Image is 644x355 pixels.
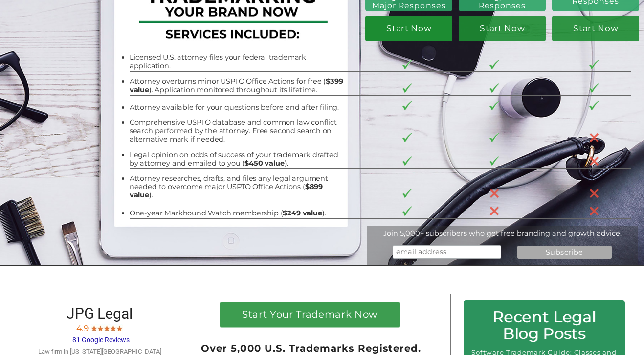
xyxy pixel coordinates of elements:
li: Legal opinion on odds of success of your trademark drafted by attorney and emailed to you ( ). [130,151,347,167]
img: X-30-3.png [589,133,599,142]
img: X-30-3.png [489,189,499,198]
img: checkmark-border-3.png [489,83,499,93]
span: Over 5,000 U.S. Trademarks Registered. [201,342,421,354]
img: checkmark-border-3.png [402,60,412,69]
img: checkmark-border-3.png [489,101,499,110]
img: checkmark-border-3.png [402,83,412,93]
b: $249 value [283,209,322,217]
img: X-30-3.png [589,189,599,198]
img: Screen-Shot-2017-10-03-at-11.31.22-PM.jpg [97,324,104,331]
a: Start Now [365,16,452,41]
img: checkmark-border-3.png [402,156,412,166]
a: Start Now [552,16,639,41]
img: checkmark-border-3.png [489,133,499,142]
a: Start Now [459,16,546,41]
img: checkmark-border-3.png [589,60,599,69]
input: Subscribe [517,246,612,259]
img: checkmark-border-3.png [589,101,599,110]
img: checkmark-border-3.png [402,206,412,215]
li: Licensed U.S. attorney files your federal trademark application. [130,53,347,70]
b: $399 value [130,77,343,94]
img: checkmark-border-3.png [489,60,499,69]
li: One-year Markhound Watch membership ( ). [130,209,347,217]
img: Screen-Shot-2017-10-03-at-11.31.22-PM.jpg [104,324,110,331]
li: Attorney overturns minor USPTO Office Actions for free ( ). Application monitored throughout its ... [130,77,347,94]
input: email address [393,245,501,258]
img: checkmark-border-3.png [589,83,599,93]
span: 81 Google Reviews [72,336,130,344]
li: Attorney researches, drafts, and files any legal argument needed to overcome major USPTO Office A... [130,174,347,199]
b: $899 value [130,182,323,199]
img: checkmark-border-3.png [489,156,499,166]
h1: Start Your Trademark Now [226,310,393,325]
img: Screen-Shot-2017-10-03-at-11.31.22-PM.jpg [91,324,97,331]
span: Law firm in [US_STATE][GEOGRAPHIC_DATA] [38,348,161,355]
img: checkmark-border-3.png [402,133,412,142]
a: Start Your Trademark Now [220,302,400,327]
span: 4.9 [76,323,89,333]
li: Attorney available for your questions before and after filing. [130,103,347,112]
img: Screen-Shot-2017-10-03-at-11.31.22-PM.jpg [110,324,116,331]
img: X-30-3.png [489,206,499,216]
img: checkmark-border-3.png [402,189,412,198]
img: Screen-Shot-2017-10-03-at-11.31.22-PM.jpg [116,324,123,331]
li: Comprehensive USPTO database and common law conflict search performed by the attorney. Free secon... [130,118,347,143]
b: $450 value [244,159,284,167]
span: JPG Legal [67,305,133,322]
img: X-30-3.png [589,206,599,216]
div: Join 5,000+ subscribers who get free branding and growth advice. [367,229,638,237]
img: checkmark-border-3.png [402,101,412,110]
span: Recent Legal Blog Posts [492,308,596,343]
img: X-30-3.png [589,156,599,166]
